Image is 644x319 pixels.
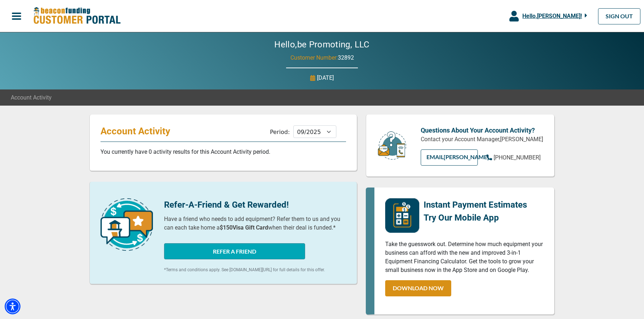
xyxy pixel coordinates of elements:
img: Beacon Funding Customer Portal Logo [33,7,121,25]
p: [DATE] [317,74,334,82]
p: Account Activity [101,125,177,137]
a: SIGN OUT [598,8,640,24]
div: Accessibility Menu [5,299,20,314]
b: $150 Visa Gift Card [220,224,268,231]
a: [PHONE_NUMBER] [486,153,541,162]
img: customer-service.png [376,131,408,161]
p: Questions About Your Account Activity? [421,125,543,135]
p: Instant Payment Estimates [424,198,527,211]
span: Hello, [PERSON_NAME] ! [522,13,582,19]
p: *Terms and conditions apply. See [DOMAIN_NAME][URL] for full details for this offer. [164,267,346,273]
label: Period: [270,129,290,135]
p: You currently have 0 activity results for this Account Activity period. [101,148,346,156]
p: Refer-A-Friend & Get Rewarded! [164,198,346,211]
a: EMAIL[PERSON_NAME] [421,149,478,166]
img: refer-a-friend-icon.png [101,198,153,251]
button: REFER A FRIEND [164,243,305,259]
span: Account Activity [11,93,52,102]
span: Customer Number: [290,54,338,61]
p: Contact your Account Manager, [PERSON_NAME] [421,135,543,144]
h2: Hello, be Promoting, LLC [253,40,391,50]
img: mobile-app-logo.png [385,198,419,233]
a: DOWNLOAD NOW [385,280,451,296]
p: Have a friend who needs to add equipment? Refer them to us and you can each take home a when thei... [164,215,346,232]
span: [PHONE_NUMBER] [494,154,541,161]
p: Take the guesswork out. Determine how much equipment your business can afford with the new and im... [385,240,543,274]
p: Try Our Mobile App [424,211,527,224]
span: 32892 [338,54,354,61]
